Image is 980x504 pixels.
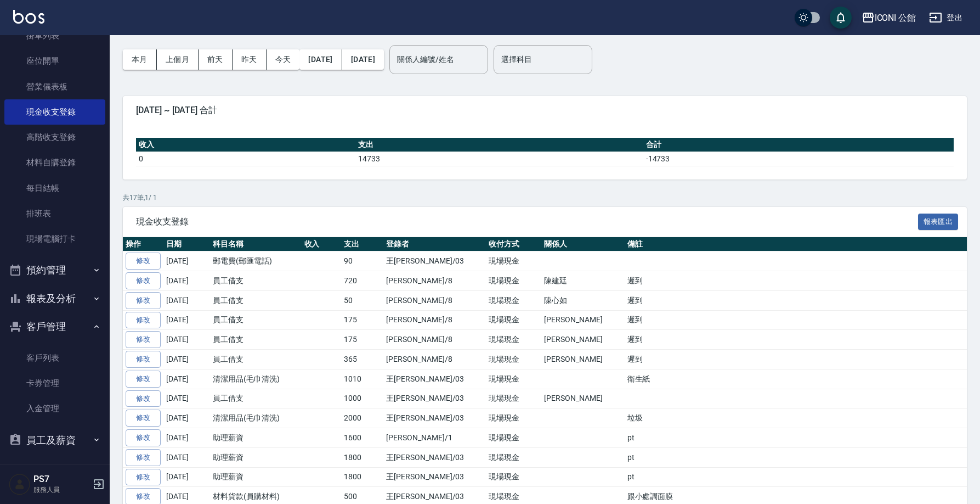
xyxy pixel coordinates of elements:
[163,467,210,487] td: [DATE]
[126,351,161,368] a: 修改
[126,390,161,407] a: 修改
[625,408,967,428] td: 垃圾
[383,467,486,487] td: 王[PERSON_NAME]/03
[210,428,302,448] td: 助理薪資
[123,49,157,70] button: 本月
[625,290,967,310] td: 遲到
[341,467,383,487] td: 1800
[625,237,967,251] th: 備註
[541,330,624,350] td: [PERSON_NAME]
[163,271,210,291] td: [DATE]
[4,99,105,125] a: 現金收支登錄
[341,428,383,448] td: 1600
[355,138,643,152] th: 支出
[126,449,161,466] a: 修改
[210,389,302,408] td: 員工借支
[857,7,921,29] button: ICONI 公館
[830,7,852,29] button: save
[341,408,383,428] td: 2000
[163,428,210,448] td: [DATE]
[541,389,624,408] td: [PERSON_NAME]
[625,330,967,350] td: 遲到
[342,49,384,70] button: [DATE]
[4,256,105,284] button: 預約管理
[341,271,383,291] td: 720
[875,11,916,25] div: ICONI 公館
[136,216,918,227] span: 現金收支登錄
[33,485,89,495] p: 服務人員
[163,350,210,369] td: [DATE]
[4,396,105,421] a: 入金管理
[486,447,541,467] td: 現場現金
[210,271,302,291] td: 員工借支
[136,105,954,116] span: [DATE] ~ [DATE] 合計
[486,467,541,487] td: 現場現金
[4,176,105,201] a: 每日結帳
[383,330,486,350] td: [PERSON_NAME]/8
[210,447,302,467] td: 助理薪資
[383,447,486,467] td: 王[PERSON_NAME]/03
[541,290,624,310] td: 陳心如
[123,193,967,203] p: 共 17 筆, 1 / 1
[486,389,541,408] td: 現場現金
[4,345,105,371] a: 客戶列表
[383,389,486,408] td: 王[PERSON_NAME]/03
[541,271,624,291] td: 陳建廷
[126,469,161,486] a: 修改
[210,330,302,350] td: 員工借支
[625,447,967,467] td: pt
[126,429,161,446] a: 修改
[157,49,199,70] button: 上個月
[918,214,959,231] button: 報表匯出
[299,49,342,70] button: [DATE]
[210,310,302,330] td: 員工借支
[341,389,383,408] td: 1000
[541,237,624,251] th: 關係人
[210,350,302,369] td: 員工借支
[136,138,355,152] th: 收入
[625,350,967,369] td: 遲到
[302,237,342,251] th: 收入
[625,271,967,291] td: 遲到
[341,237,383,251] th: 支出
[210,467,302,487] td: 助理薪資
[126,292,161,309] a: 修改
[486,369,541,389] td: 現場現金
[4,226,105,251] a: 現場電腦打卡
[4,201,105,226] a: 排班表
[383,237,486,251] th: 登錄者
[541,310,624,330] td: [PERSON_NAME]
[383,310,486,330] td: [PERSON_NAME]/8
[625,428,967,448] td: pt
[341,350,383,369] td: 365
[383,369,486,389] td: 王[PERSON_NAME]/03
[4,284,105,313] button: 報表及分析
[126,272,161,289] a: 修改
[643,138,954,152] th: 合計
[486,408,541,428] td: 現場現金
[9,473,31,495] img: Person
[486,271,541,291] td: 現場現金
[210,251,302,271] td: 郵電費(郵匯電話)
[163,369,210,389] td: [DATE]
[383,290,486,310] td: [PERSON_NAME]/8
[918,216,959,226] a: 報表匯出
[341,290,383,310] td: 50
[383,350,486,369] td: [PERSON_NAME]/8
[341,369,383,389] td: 1010
[383,408,486,428] td: 王[PERSON_NAME]/03
[341,310,383,330] td: 175
[13,10,44,24] img: Logo
[4,125,105,150] a: 高階收支登錄
[486,251,541,271] td: 現場現金
[163,408,210,428] td: [DATE]
[210,290,302,310] td: 員工借支
[4,23,105,48] a: 掛單列表
[383,251,486,271] td: 王[PERSON_NAME]/03
[383,271,486,291] td: [PERSON_NAME]/8
[486,237,541,251] th: 收付方式
[233,49,267,70] button: 昨天
[163,389,210,408] td: [DATE]
[163,251,210,271] td: [DATE]
[163,237,210,251] th: 日期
